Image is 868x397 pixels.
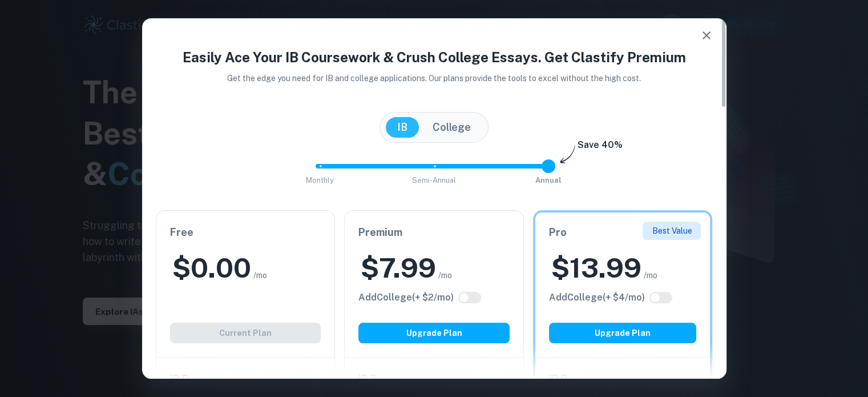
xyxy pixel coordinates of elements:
h6: Click to see all the additional College features. [358,291,454,304]
h6: Save 40% [578,138,623,158]
p: Best Value [652,224,692,237]
p: Get the edge you need for IB and college applications. Our plans provide the tools to excel witho... [211,72,657,85]
button: Upgrade Plan [549,323,697,343]
h6: Pro [549,224,697,240]
button: IB [386,117,419,138]
button: College [421,117,482,138]
h6: Free [170,224,321,240]
h4: Easily Ace Your IB Coursework & Crush College Essays. Get Clastify Premium [156,47,713,67]
img: subscription-arrow.svg [560,145,575,165]
h2: $ 0.00 [172,250,251,286]
h6: Premium [358,224,510,240]
span: Monthly [306,176,334,185]
h6: Click to see all the additional College features. [549,291,645,304]
span: /mo [253,269,267,282]
h2: $ 7.99 [361,250,436,286]
span: Annual [535,176,562,185]
button: Upgrade Plan [358,323,510,343]
h2: $ 13.99 [551,250,641,286]
span: /mo [438,269,452,282]
span: /mo [644,269,657,282]
span: Semi-Annual [412,176,456,185]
